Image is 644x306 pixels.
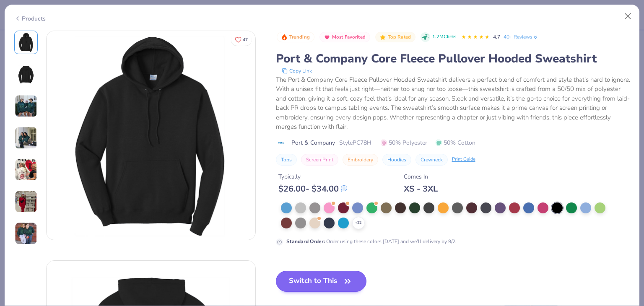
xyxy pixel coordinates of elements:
img: Front [16,32,36,52]
img: User generated content [15,127,37,149]
span: + 22 [355,220,361,226]
div: Comes In [404,172,438,181]
span: Most Favorited [332,35,366,39]
button: Badge Button [277,32,314,43]
span: 4.7 [493,34,500,40]
span: 50% Cotton [436,138,475,147]
div: Products [14,14,46,23]
button: Hoodies [382,154,411,166]
button: Embroidery [343,154,378,166]
img: Back [16,64,36,84]
button: copy to clipboard [279,67,314,75]
button: Badge Button [375,32,415,43]
div: Print Guide [452,156,475,163]
div: Port & Company Core Fleece Pullover Hooded Sweatshirt [276,51,630,67]
span: Trending [289,35,310,39]
span: Port & Company [291,138,335,147]
img: User generated content [15,158,37,181]
span: 47 [243,38,248,42]
img: User generated content [15,95,37,117]
a: 40+ Reviews [504,33,538,41]
div: The Port & Company Core Fleece Pullover Hooded Sweatshirt delivers a perfect blend of comfort and... [276,75,630,132]
img: Most Favorited sort [324,34,330,41]
span: Top Rated [388,35,411,39]
img: Trending sort [281,34,288,41]
div: XS - 3XL [404,184,438,194]
button: Screen Print [301,154,338,166]
button: Tops [276,154,297,166]
img: Front [47,31,255,240]
button: Close [620,8,636,24]
img: User generated content [15,190,37,213]
div: 4.7 Stars [461,31,490,44]
span: Style PC78H [339,138,371,147]
div: Typically [278,172,347,181]
img: Top Rated sort [379,34,386,41]
button: Like [231,34,252,46]
button: Switch to This [276,271,367,292]
img: User generated content [15,222,37,245]
span: 1.2M Clicks [432,34,456,41]
span: 50% Polyester [381,138,427,147]
strong: Standard Order : [286,238,325,245]
button: Badge Button [319,32,370,43]
div: $ 26.00 - $ 34.00 [278,184,347,194]
div: Order using these colors [DATE] and we’ll delivery by 9/2. [286,238,457,245]
button: Crewneck [415,154,448,166]
img: brand logo [276,140,287,146]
